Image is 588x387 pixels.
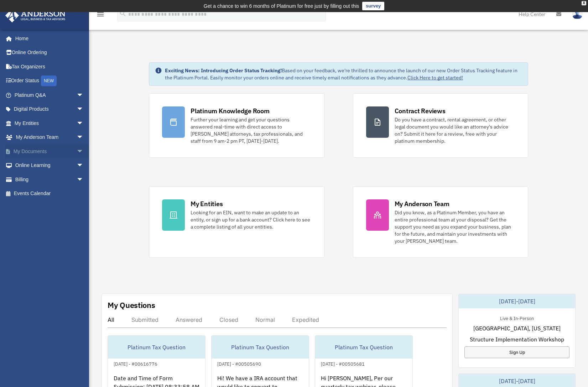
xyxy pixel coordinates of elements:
a: survey [362,2,384,10]
span: arrow_drop_down [77,116,91,131]
div: Answered [176,316,202,323]
div: [DATE] - #00505681 [315,360,370,367]
a: Online Ordering [5,46,94,60]
div: NEW [41,75,57,86]
div: Did you know, as a Platinum Member, you have an entire professional team at your disposal? Get th... [395,209,515,245]
a: Sign Up [464,346,569,358]
div: [DATE]-[DATE] [459,294,575,308]
a: Online Learningarrow_drop_down [5,158,94,173]
div: Expedited [292,316,319,323]
div: Based on your feedback, we're thrilled to announce the launch of our new Order Status Tracking fe... [165,67,522,81]
i: menu [96,10,105,19]
span: arrow_drop_down [77,130,91,145]
span: [GEOGRAPHIC_DATA], [US_STATE] [473,324,561,333]
a: My Anderson Team Did you know, as a Platinum Member, you have an entire professional team at your... [353,186,528,258]
a: Click Here to get started! [407,74,463,81]
span: arrow_drop_down [77,158,91,173]
div: close [582,1,586,5]
div: Platinum Tax Question [212,336,309,359]
div: My Entities [191,199,223,208]
a: My Documentsarrow_drop_down [5,144,94,158]
a: Order StatusNEW [5,74,94,88]
span: Structure Implementation Workshop [470,335,564,344]
img: User Pic [572,9,583,19]
a: My Entitiesarrow_drop_down [5,116,94,130]
a: My Anderson Teamarrow_drop_down [5,130,94,145]
div: My Questions [108,300,155,310]
span: arrow_drop_down [77,102,91,117]
div: Get a chance to win 6 months of Platinum for free just by filling out this [204,2,359,10]
a: Digital Productsarrow_drop_down [5,102,94,116]
div: Contract Reviews [395,106,446,115]
a: Tax Organizers [5,59,94,74]
i: search [119,10,127,17]
div: Platinum Tax Question [108,336,205,359]
img: Anderson Advisors Platinum Portal [3,9,68,22]
div: Normal [255,316,275,323]
a: Contract Reviews Do you have a contract, rental agreement, or other legal document you would like... [353,93,528,158]
div: Platinum Tax Question [315,336,412,359]
div: Live & In-Person [494,314,540,321]
a: Platinum Knowledge Room Further your learning and get your questions answered real-time with dire... [149,93,324,158]
span: arrow_drop_down [77,88,91,103]
div: Looking for an EIN, want to make an update to an entity, or sign up for a bank account? Click her... [191,209,311,230]
div: Submitted [131,316,158,323]
strong: Exciting News: Introducing Order Status Tracking! [165,67,282,74]
a: Platinum Q&Aarrow_drop_down [5,88,94,102]
div: All [108,316,114,323]
div: Platinum Knowledge Room [191,106,270,115]
a: menu [96,12,105,19]
div: Closed [219,316,238,323]
a: Events Calendar [5,187,94,201]
a: My Entities Looking for an EIN, want to make an update to an entity, or sign up for a bank accoun... [149,186,324,258]
span: arrow_drop_down [77,172,91,187]
div: [DATE] - #00505690 [212,360,267,367]
span: arrow_drop_down [77,144,91,159]
div: Do you have a contract, rental agreement, or other legal document you would like an attorney's ad... [395,116,515,145]
div: My Anderson Team [395,199,449,208]
a: Home [5,31,91,46]
div: [DATE] - #00616776 [108,360,163,367]
a: Billingarrow_drop_down [5,172,94,187]
div: Further your learning and get your questions answered real-time with direct access to [PERSON_NAM... [191,116,311,145]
